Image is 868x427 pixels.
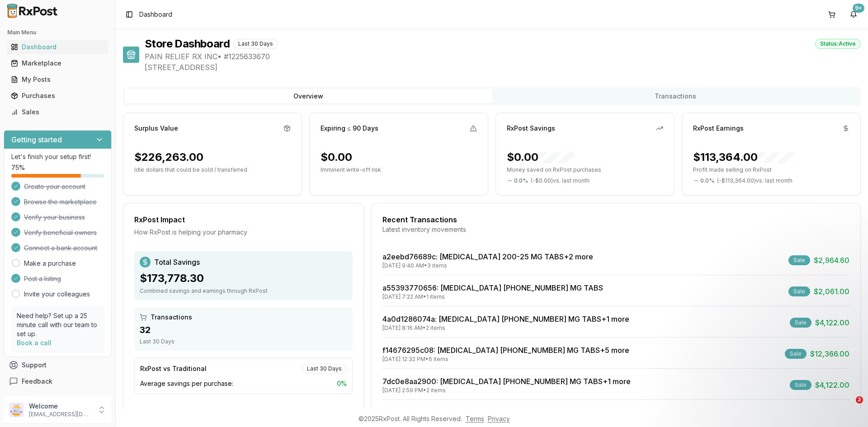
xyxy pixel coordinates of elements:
[11,75,104,84] div: My Posts
[233,39,278,49] div: Last 30 Days
[134,166,291,174] p: Idle dollars that could be sold / transferred
[492,89,859,103] button: Transactions
[337,379,347,388] span: 0 %
[24,228,97,237] span: Verify beneficial owners
[466,415,484,422] a: Terms
[4,357,112,373] button: Support
[302,364,347,374] div: Last 30 Days
[139,10,172,19] nav: breadcrumb
[11,59,104,68] div: Marketplace
[11,108,104,117] div: Sales
[321,124,378,133] div: Expiring ≤ 90 Days
[382,387,631,394] div: [DATE] 2:59 PM • 2 items
[321,166,477,174] p: Imminent write-off risk
[29,411,92,418] p: [EMAIL_ADDRESS][DOMAIN_NAME]
[145,62,861,73] span: [STREET_ADDRESS]
[815,39,861,49] div: Status: Active
[856,396,863,404] span: 2
[24,290,90,299] a: Invite your colleagues
[4,4,61,18] img: RxPost Logo
[145,51,861,62] span: PAIN RELIEF RX INC • # 1225633670
[140,287,347,295] div: Combined savings and earnings through RxPost
[382,214,849,225] div: Recent Transactions
[24,244,97,253] span: Connect a bank account
[382,293,603,300] div: [DATE] 7:22 AM • 1 items
[790,318,811,328] div: Sale
[139,10,172,19] span: Dashboard
[134,150,203,164] div: $226,263.00
[24,213,85,222] span: Verify your business
[9,403,24,417] img: User avatar
[382,262,593,269] div: [DATE] 9:40 AM • 3 items
[507,166,663,174] p: Money saved on RxPost purchases
[125,89,492,103] button: Overview
[11,163,25,172] span: 75 %
[29,402,92,411] p: Welcome
[4,89,112,103] button: Purchases
[321,150,352,164] div: $0.00
[382,225,849,234] div: Latest inventory movements
[514,177,528,184] span: 0.0 %
[140,364,207,373] div: RxPost vs Traditional
[814,286,849,297] span: $2,061.00
[837,396,859,418] iframe: Intercom live chat
[382,283,603,292] a: a55393770656: [MEDICAL_DATA] [PHONE_NUMBER] MG TABS
[11,91,104,100] div: Purchases
[7,39,108,55] a: Dashboard
[382,324,629,332] div: [DATE] 8:16 AM • 2 items
[531,177,590,184] span: ( - $0.00 ) vs. last month
[22,377,52,386] span: Feedback
[24,274,61,283] span: Post a listing
[4,105,112,119] button: Sales
[140,271,347,286] div: $173,778.30
[134,214,353,225] div: RxPost Impact
[7,88,108,104] a: Purchases
[853,4,864,13] div: 9+
[488,415,510,422] a: Privacy
[24,182,85,191] span: Create your account
[382,346,629,355] a: f14676295c08: [MEDICAL_DATA] [PHONE_NUMBER] MG TABS+5 more
[815,317,849,328] span: $4,122.00
[17,339,52,347] a: Book a call
[24,259,76,268] a: Make a purchase
[788,286,810,296] div: Sale
[7,55,108,71] a: Marketplace
[382,356,629,363] div: [DATE] 12:32 PM • 6 items
[7,29,108,36] h2: Main Menu
[4,40,112,54] button: Dashboard
[693,150,794,164] div: $113,364.00
[382,314,629,324] a: 4a0d1286074a: [MEDICAL_DATA] [PHONE_NUMBER] MG TABS+1 more
[700,177,714,184] span: 0.0 %
[11,152,104,161] p: Let's finish your setup first!
[382,377,631,386] a: 7dc0e8aa2900: [MEDICAL_DATA] [PHONE_NUMBER] MG TABS+1 more
[814,255,849,266] span: $2,964.60
[134,228,353,237] div: How RxPost is helping your pharmacy
[693,124,744,133] div: RxPost Earnings
[717,177,793,184] span: ( - $113,364.00 ) vs. last month
[134,124,178,133] div: Surplus Value
[11,42,104,52] div: Dashboard
[788,255,810,265] div: Sale
[151,313,192,322] span: Transactions
[154,257,200,267] span: Total Savings
[11,134,62,145] h3: Getting started
[382,252,593,261] a: a2eebd76689c: [MEDICAL_DATA] 200-25 MG TABS+2 more
[507,124,555,133] div: RxPost Savings
[145,37,230,51] h1: Store Dashboard
[507,150,575,164] div: $0.00
[7,104,108,120] a: Sales
[140,338,347,345] div: Last 30 Days
[4,72,112,87] button: My Posts
[7,71,108,88] a: My Posts
[24,197,97,206] span: Browse the marketplace
[846,7,861,22] button: 9+
[693,166,849,174] p: Profit made selling on RxPost
[4,373,112,389] button: Feedback
[140,379,233,388] span: Average savings per purchase:
[140,324,347,336] div: 32
[17,311,99,338] p: Need help? Set up a 25 minute call with our team to set up.
[4,56,112,70] button: Marketplace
